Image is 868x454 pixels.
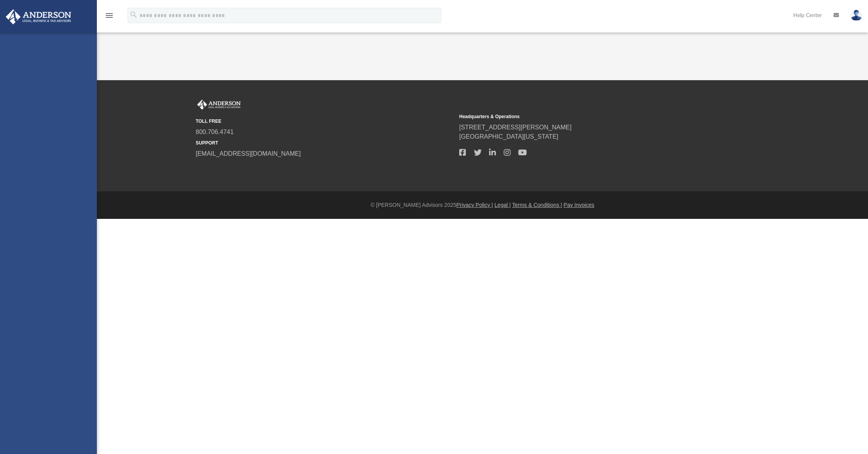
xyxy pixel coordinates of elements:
[196,150,301,157] a: [EMAIL_ADDRESS][DOMAIN_NAME]
[196,129,234,135] a: 800.706.4741
[105,11,114,20] i: menu
[3,9,74,24] img: Anderson Advisors Platinum Portal
[196,139,454,146] small: SUPPORT
[494,202,511,208] a: Legal |
[851,10,862,21] img: User Pic
[563,202,594,208] a: Pay Invoices
[459,113,717,120] small: Headquarters & Operations
[105,15,114,20] a: menu
[196,118,454,125] small: TOLL FREE
[459,133,558,140] a: [GEOGRAPHIC_DATA][US_STATE]
[129,10,138,19] i: search
[196,100,242,110] img: Anderson Advisors Platinum Portal
[512,202,562,208] a: Terms & Conditions |
[456,202,493,208] a: Privacy Policy |
[459,124,572,131] a: [STREET_ADDRESS][PERSON_NAME]
[97,201,868,209] div: © [PERSON_NAME] Advisors 2025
